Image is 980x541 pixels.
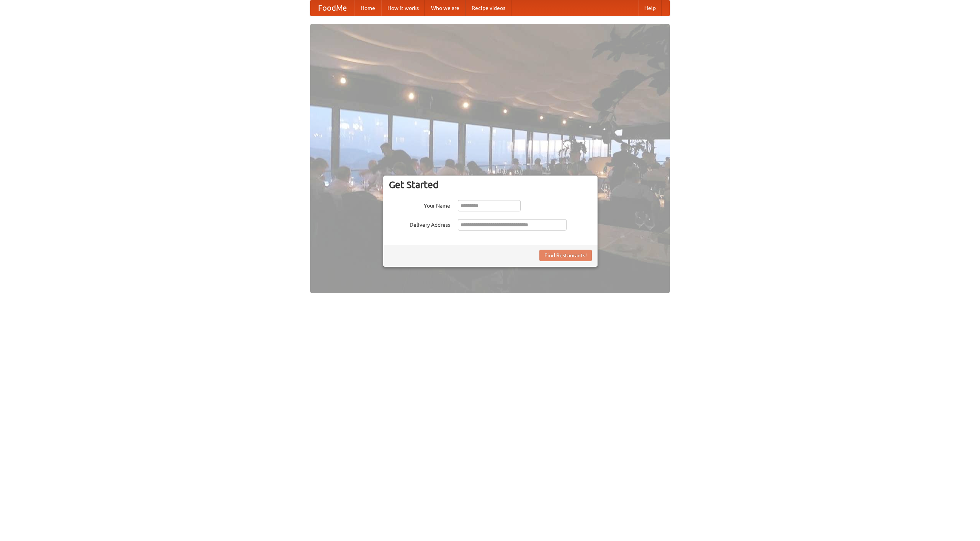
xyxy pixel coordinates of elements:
a: Who we are [425,0,465,16]
a: How it works [381,0,425,16]
a: Home [354,0,381,16]
a: FoodMe [310,0,354,16]
label: Delivery Address [389,219,450,229]
a: Help [638,0,662,16]
button: Find Restaurants! [539,250,592,261]
h3: Get Started [389,179,592,190]
label: Your Name [389,200,450,210]
a: Recipe videos [465,0,511,16]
